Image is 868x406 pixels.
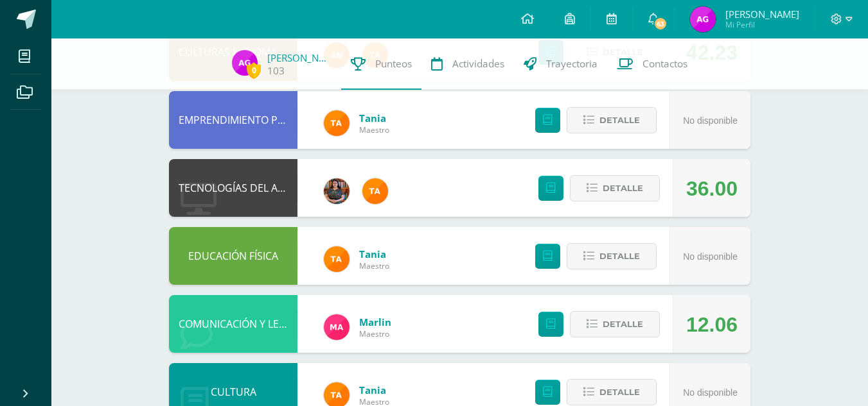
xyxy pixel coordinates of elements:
span: Detalle [599,108,640,132]
div: EDUCACIÓN FÍSICA [169,227,297,285]
span: Detalle [603,176,643,200]
span: Detalle [599,244,640,268]
div: EMPRENDIMIENTO PARA LA PRODUCTIVIDAD [169,91,297,149]
button: Detalle [567,107,657,133]
img: feaeb2f9bb45255e229dc5fdac9a9f6b.png [324,246,350,272]
a: Tania [359,248,389,260]
span: No disponible [683,251,738,262]
span: Maestro [359,328,391,339]
span: Maestro [359,260,389,271]
a: Marlin [359,316,391,328]
img: 413d4f36a61cd48394eb18fa32c0b3f4.png [232,50,258,76]
a: Trayectoria [514,38,607,90]
button: Detalle [567,379,657,405]
span: Actividades [452,57,504,71]
span: 63 [653,17,668,31]
button: Detalle [570,311,660,337]
span: No disponible [683,387,738,398]
span: Maestro [359,124,389,135]
a: [PERSON_NAME] [267,51,332,64]
a: Contactos [607,38,697,90]
span: No disponible [683,115,738,126]
div: 12.06 [686,296,738,353]
a: Punteos [341,38,421,90]
span: 0 [247,62,261,78]
span: Mi Perfil [725,19,799,30]
img: ca51be06ee6568e83a4be8f0f0221dfb.png [324,314,350,340]
a: Tania [359,112,389,124]
button: Detalle [567,243,657,269]
span: Punteos [375,57,412,71]
span: Contactos [642,57,687,71]
span: Detalle [603,312,643,336]
span: Detalle [599,380,640,404]
span: Trayectoria [546,57,598,71]
button: Detalle [570,175,660,201]
img: feaeb2f9bb45255e229dc5fdac9a9f6b.png [324,110,350,136]
span: [PERSON_NAME] [725,8,799,21]
a: 103 [267,64,285,78]
a: Tania [359,384,389,396]
img: 60a759e8b02ec95d430434cf0c0a55c7.png [324,178,350,204]
div: TECNOLOGÍAS DEL APRENDIZAJE Y LA COMUNICACIÓN [169,159,297,217]
div: 36.00 [686,160,738,217]
a: Actividades [421,38,514,90]
img: 413d4f36a61cd48394eb18fa32c0b3f4.png [690,6,716,32]
img: feaeb2f9bb45255e229dc5fdac9a9f6b.png [362,178,388,204]
div: COMUNICACIÓN Y LENGUAJE, IDIOMA EXTRANJERO [169,295,297,353]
